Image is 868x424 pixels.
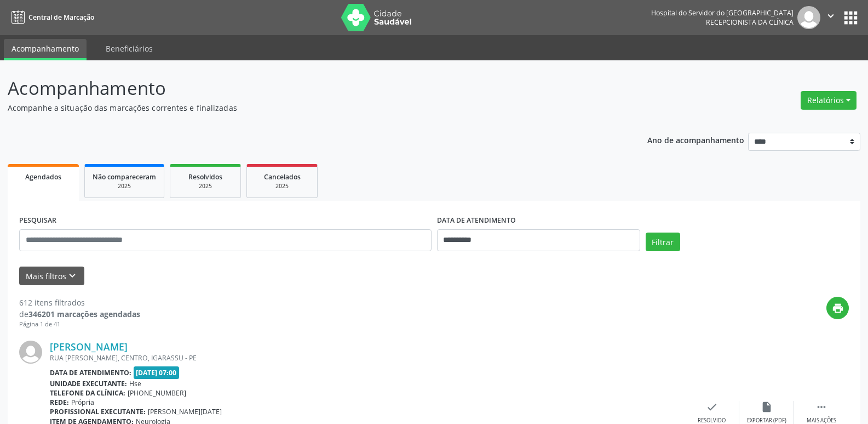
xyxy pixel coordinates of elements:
[825,10,837,22] i: 
[134,366,180,379] span: [DATE] 07:00
[148,407,222,416] span: [PERSON_NAME][DATE]
[19,341,42,364] img: img
[128,388,186,398] span: [PHONE_NUMBER]
[50,368,131,377] b: Data de atendimento:
[93,172,156,182] span: Não compareceram
[706,18,794,27] span: Recepcionista da clínica
[50,353,685,363] div: RUA [PERSON_NAME], CENTRO, IGARASSU - PE
[19,297,140,308] div: 612 itens filtrados
[832,302,844,314] i: print
[437,212,516,229] label: DATA DE ATENDIMENTO
[188,172,222,182] span: Resolvidos
[8,8,94,26] a: Central de Marcação
[28,309,140,319] strong: 346201 marcações agendadas
[264,172,301,182] span: Cancelados
[66,270,78,282] i: keyboard_arrow_down
[19,267,84,286] button: Mais filtroskeyboard_arrow_down
[815,401,827,413] i: 
[25,172,61,182] span: Agendados
[28,13,94,22] span: Central de Marcação
[71,398,94,407] span: Própria
[797,6,820,29] img: img
[801,91,856,110] button: Relatórios
[841,8,860,27] button: apps
[646,233,680,251] button: Filtrar
[19,308,140,320] div: de
[178,182,233,190] div: 2025
[98,39,160,58] a: Beneficiários
[50,407,146,416] b: Profissional executante:
[50,388,125,398] b: Telefone da clínica:
[50,341,128,353] a: [PERSON_NAME]
[826,297,849,319] button: print
[820,6,841,29] button: 
[93,182,156,190] div: 2025
[647,133,744,146] p: Ano de acompanhamento
[761,401,773,413] i: insert_drive_file
[8,102,605,114] p: Acompanhe a situação das marcações correntes e finalizadas
[255,182,309,190] div: 2025
[50,379,127,388] b: Unidade executante:
[651,8,794,18] div: Hospital do Servidor do [GEOGRAPHIC_DATA]
[706,401,718,413] i: check
[50,398,69,407] b: Rede:
[19,212,56,229] label: PESQUISAR
[4,39,87,60] a: Acompanhamento
[129,379,141,388] span: Hse
[8,75,605,102] p: Acompanhamento
[19,320,140,329] div: Página 1 de 41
